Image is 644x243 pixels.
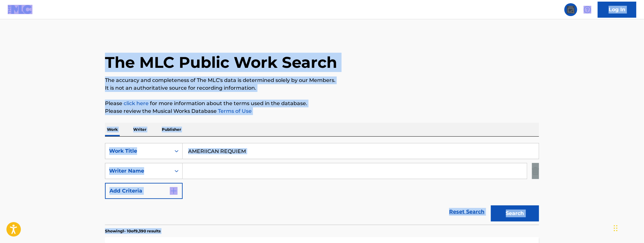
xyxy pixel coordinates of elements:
[217,108,252,114] a: Terms of Use
[105,183,183,199] button: Add Criteria
[124,100,149,106] a: click here
[105,143,539,225] form: Search Form
[105,107,539,115] p: Please review the Musical Works Database
[612,212,644,243] iframe: Chat Widget
[584,6,591,14] img: help
[105,84,539,92] p: It is not an authoritative source for recording information.
[567,6,575,14] img: search
[491,205,539,221] button: Search
[105,123,120,136] p: Work
[8,5,32,14] img: MLC Logo
[581,3,594,16] div: Help
[446,205,488,219] a: Reset Search
[532,163,539,179] img: Delete Criterion
[614,219,618,238] div: Drag
[105,53,337,72] h1: The MLC Public Work Search
[105,228,161,234] p: Showing 1 - 10 of 9,390 results
[109,147,167,155] div: Work Title
[170,187,178,195] img: 9d2ae6d4665cec9f34b9.svg
[564,3,577,16] a: Public Search
[131,123,148,136] p: Writer
[105,100,539,107] p: Please for more information about the terms used in the database.
[160,123,183,136] p: Publisher
[109,167,167,175] div: Writer Name
[105,76,539,84] p: The accuracy and completeness of The MLC's data is determined solely by our Members.
[598,2,636,18] a: Log In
